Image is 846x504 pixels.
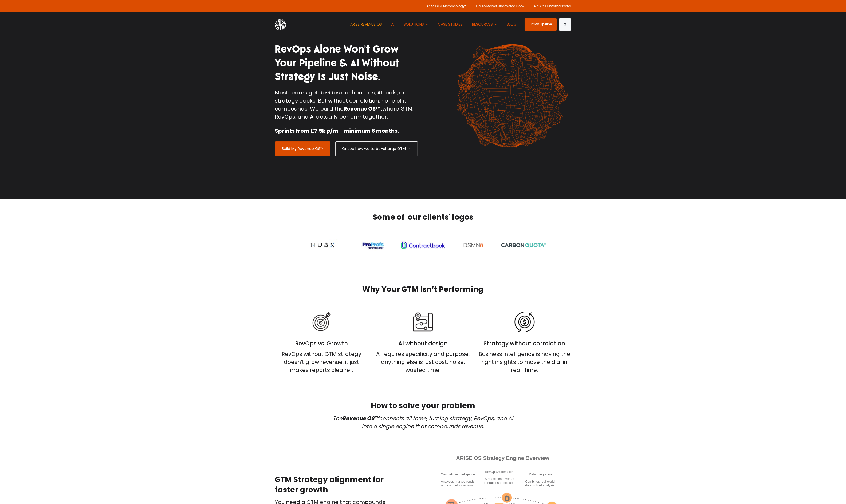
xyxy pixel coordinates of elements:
strong: Sprints from £7.5k p/m - minimum 6 months. [275,127,399,135]
a: Fix My Pipeline [525,18,557,31]
p: Most teams get RevOps dashboards, AI tools, or strategy decks. But without correlation, none of i... [275,89,419,121]
img: shape-61 orange [452,38,571,153]
nav: Desktop navigation [346,12,521,37]
a: AI [387,12,399,37]
em: The connects all three, turning strategy, RevOps, and AI into a single engine that compounds reve... [333,415,513,430]
button: Show submenu for RESOURCES RESOURCES [468,12,501,37]
h2: GTM Strategy alignment for faster growth [275,475,394,495]
h2: Some of our clients' logos [300,212,546,222]
img: contract book logo [401,240,445,250]
a: Or see how we turbo-charge GTM → [335,141,418,156]
div: Business intelligence is having the right insights to move the dial in real-time. [478,350,571,374]
h2: How to solve your problem [275,401,571,411]
span: RESOURCES [472,22,493,27]
img: ARISE GTM logo (1) white [275,18,286,30]
img: hubx logo-2 [308,239,338,251]
h4: AI without design [376,340,470,347]
img: CQ_Logo_Registered_1 [501,243,546,248]
h4: RevOps vs. Growth [275,340,368,347]
img: dsmn8 testimonials [461,238,486,252]
div: Ai requires specificity and purpose, anything else is just cost, noise, wasted time. [376,350,470,374]
div: RevOps without GTM strategy doesn’t grow revenue, it just makes reports cleaner. [275,350,368,374]
strong: Revenue OS™ [343,415,379,422]
h2: Why Your GTM Isn’t Performing [275,284,571,294]
a: Build My Revenue OS™ [275,141,330,156]
a: BLOG [503,12,521,37]
img: Roadmap-10 [412,311,434,333]
img: proprofs training maker [361,239,384,250]
span: SOLUTIONS [404,22,424,27]
h1: RevOps Alone Won’t Grow Your Pipeline & AI Without Strategy Is Just Noise. [275,42,419,84]
img: Dollar sign [514,311,535,333]
strong: Revenue OS™, [344,105,383,112]
img: Target-03 [311,311,332,333]
a: CASE STUDIES [434,12,467,37]
button: Search [559,18,571,31]
h4: Strategy without correlation [478,340,571,347]
button: Show submenu for SOLUTIONS SOLUTIONS [400,12,432,37]
a: ARISE REVENUE OS [346,12,386,37]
